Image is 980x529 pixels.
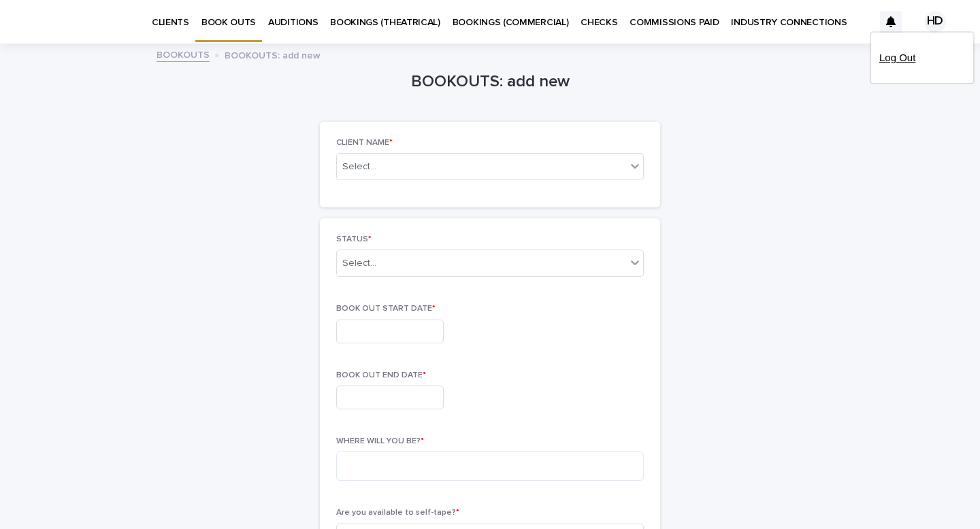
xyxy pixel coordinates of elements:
[336,437,424,445] span: WHERE WILL YOU BE?
[336,371,426,379] span: BOOK OUT END DATE
[336,509,459,517] span: Are you available to self-tape?
[336,235,372,243] span: STATUS
[336,305,436,313] span: BOOK OUT START DATE
[879,46,965,69] a: Log Out
[225,47,321,62] p: BOOKOUTS: add new
[342,160,376,174] div: Select...
[320,72,660,92] h1: BOOKOUTS: add new
[157,46,210,62] a: BOOKOUTS
[342,256,376,271] div: Select...
[336,139,393,147] span: CLIENT NAME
